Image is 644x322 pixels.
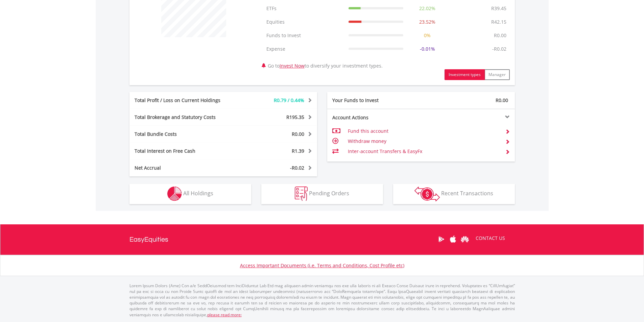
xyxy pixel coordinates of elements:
[263,15,345,29] td: Equities
[167,187,182,201] img: holdings-wht.png
[435,229,447,250] a: Google Play
[407,2,448,15] td: 22.02%
[489,42,510,56] td: -R0.02
[261,184,383,204] button: Pending Orders
[488,15,510,29] td: R42.15
[292,131,304,137] span: R0.00
[129,165,239,171] div: Net Accrual
[488,2,510,15] td: R39.45
[263,2,345,15] td: ETFs
[129,283,515,318] p: Lorem Ipsum Dolors (Ame) Con a/e SeddOeiusmod tem InciDiduntut Lab Etd mag aliquaen admin veniamq...
[280,63,305,69] a: Invest Now
[290,165,304,171] span: -R0.02
[129,224,168,255] a: EasyEquities
[348,146,500,156] td: Inter-account Transfers & EasyFx
[286,114,304,120] span: R195.35
[471,229,510,248] a: CONTACT US
[407,29,448,42] td: 0%
[348,136,500,146] td: Withdraw money
[327,114,421,121] div: Account Actions
[441,190,493,197] span: Recent Transactions
[496,97,508,103] span: R0.00
[129,131,239,138] div: Total Bundle Costs
[327,97,421,104] div: Your Funds to Invest
[129,114,239,121] div: Total Brokerage and Statutory Costs
[407,15,448,29] td: 23.52%
[240,262,404,269] a: Access Important Documents (i.e. Terms and Conditions, Cost Profile etc)
[129,184,251,204] button: All Holdings
[292,148,304,154] span: R1.39
[491,29,510,42] td: R0.00
[207,312,242,318] a: please read more:
[129,148,239,154] div: Total Interest on Free Cash
[459,229,471,250] a: Huawei
[309,190,349,197] span: Pending Orders
[274,97,304,103] span: R0.79 / 0.44%
[407,42,448,56] td: -0.01%
[348,126,500,136] td: Fund this account
[129,97,239,104] div: Total Profit / Loss on Current Holdings
[183,190,213,197] span: All Holdings
[445,69,485,80] button: Investment types
[263,29,345,42] td: Funds to Invest
[447,229,459,250] a: Apple
[263,42,345,56] td: Expense
[414,187,440,201] img: transactions-zar-wht.png
[295,187,308,201] img: pending_instructions-wht.png
[484,69,510,80] button: Manager
[393,184,515,204] button: Recent Transactions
